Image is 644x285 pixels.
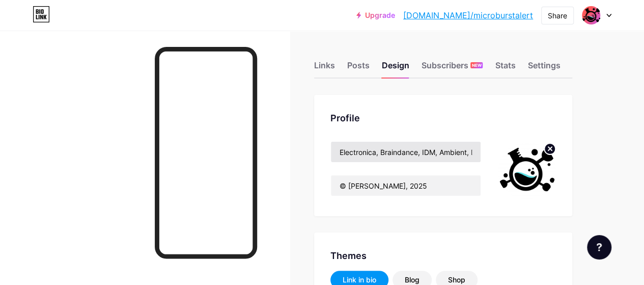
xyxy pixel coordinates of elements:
[497,141,556,200] img: microburstalert
[331,142,481,162] input: Name
[331,175,481,196] input: Bio
[330,111,556,125] div: Profile
[581,6,601,25] img: microburstalert
[405,275,419,285] div: Blog
[472,62,482,68] span: NEW
[548,10,567,21] div: Share
[495,59,515,77] div: Stats
[343,275,376,285] div: Link in bio
[356,11,395,19] a: Upgrade
[448,275,465,285] div: Shop
[422,59,483,77] div: Subscribers
[347,59,370,77] div: Posts
[314,59,335,77] div: Links
[382,59,409,77] div: Design
[403,9,533,21] a: [DOMAIN_NAME]/microburstalert
[527,59,560,77] div: Settings
[330,249,556,263] div: Themes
